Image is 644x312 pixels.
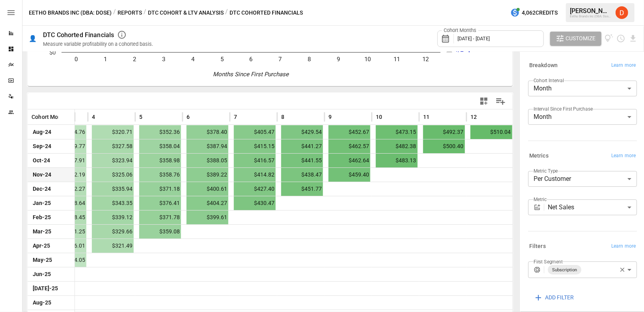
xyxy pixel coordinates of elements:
[611,62,636,70] span: Learn more
[92,154,134,167] span: $323.94
[394,56,400,63] text: 11
[234,168,276,182] span: $414.82
[32,267,52,281] span: Jun-25
[234,113,237,121] span: 7
[187,154,228,167] span: $388.05
[528,109,637,125] div: Month
[383,111,394,122] button: Sort
[32,211,52,224] span: Feb-25
[187,196,228,210] span: $404.27
[611,152,636,160] span: Learn more
[528,81,637,96] div: Month
[113,8,116,18] div: /
[234,125,276,139] span: $405.47
[570,7,611,15] div: [PERSON_NAME]
[329,113,332,121] span: 9
[548,199,637,215] div: Net Sales
[32,225,52,239] span: Mar-25
[213,71,289,78] text: Months Since First Purchase
[281,182,323,196] span: $451.77
[32,182,52,196] span: Dec-24
[545,293,574,303] span: ADD FILTER
[234,139,276,153] span: $415.15
[75,56,78,63] text: 0
[308,56,311,63] text: 8
[376,125,418,139] span: $473.15
[187,168,228,182] span: $389.22
[92,182,134,196] span: $335.94
[190,111,202,122] button: Sort
[29,8,112,18] button: Eetho Brands Inc (DBA: Dose)
[234,182,276,196] span: $427.40
[492,92,510,110] button: Manage Columns
[234,154,276,167] span: $416.57
[423,56,429,63] text: 12
[570,15,611,18] div: Eetho Brands Inc (DBA: Dose)
[32,239,51,253] span: Apr-25
[529,242,546,251] h6: Filters
[191,56,195,63] text: 4
[430,111,441,122] button: Sort
[32,125,52,139] span: Aug-24
[96,111,107,122] button: Sort
[187,139,228,153] span: $387.94
[285,111,296,122] button: Sort
[281,113,284,121] span: 8
[534,77,564,84] label: Cohort Interval
[32,168,52,182] span: Nov-24
[32,196,52,210] span: Jan-25
[92,196,134,210] span: $343.35
[442,27,478,34] label: Cohort Months
[32,253,53,267] span: May-25
[32,139,52,153] span: Sep-24
[92,168,134,182] span: $325.06
[278,56,282,63] text: 7
[139,125,181,139] span: $352.36
[549,265,580,274] span: Subscription
[139,154,181,167] span: $358.98
[376,154,418,167] span: $483.13
[337,56,340,63] text: 9
[92,211,134,224] span: $339.12
[529,152,549,160] h6: Metrics
[470,125,512,139] span: $510.04
[616,34,625,43] button: Schedule report
[423,113,429,121] span: 11
[616,6,628,19] img: Daley Meistrell
[507,6,561,20] button: 4,062Credits
[139,113,142,121] span: 5
[528,291,579,305] button: ADD FILTER
[133,56,136,63] text: 2
[234,196,276,210] span: $430.47
[250,56,253,63] text: 6
[29,35,37,42] div: 👤
[281,154,323,167] span: $441.55
[32,282,59,295] span: [DATE]-25
[32,154,51,167] span: Oct-24
[534,167,558,174] label: Metric Type
[281,168,323,182] span: $438.47
[92,125,134,139] span: $320.71
[118,8,142,18] button: Reports
[92,139,134,153] span: $327.58
[566,34,596,43] span: Customize
[139,139,181,153] span: $358.04
[332,111,343,122] button: Sort
[225,8,228,18] div: /
[143,111,154,122] button: Sort
[139,196,181,210] span: $376.41
[162,56,165,63] text: 3
[32,113,67,121] span: Cohort Month
[148,8,224,18] button: DTC Cohort & LTV Analysis
[104,56,107,63] text: 1
[329,125,370,139] span: $452.67
[529,61,558,70] h6: Breakdown
[534,258,563,265] label: First Segment
[470,113,477,121] span: 12
[43,41,153,47] div: Measure variable profitability on a cohorted basis.
[329,154,370,167] span: $462.64
[238,111,249,122] button: Sort
[376,113,382,121] span: 10
[528,171,637,187] div: Per Customer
